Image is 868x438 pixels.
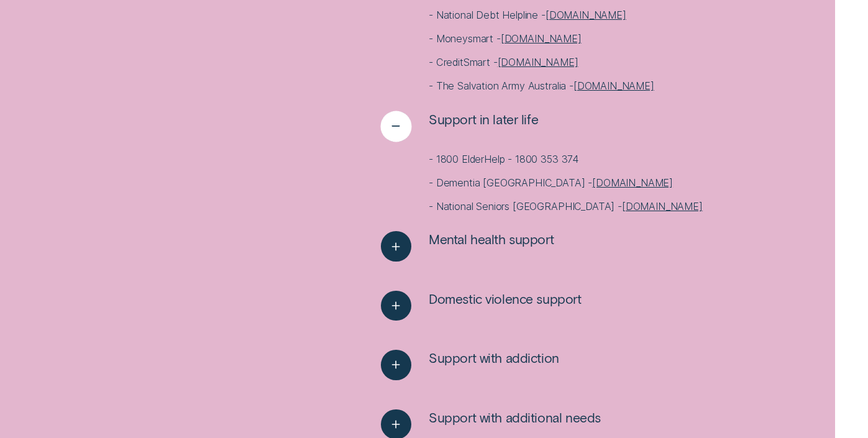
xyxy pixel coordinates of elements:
button: See more [381,231,554,262]
button: See more [381,350,559,380]
span: Support with addiction [429,350,559,366]
a: [DOMAIN_NAME] [622,200,703,212]
p: - The Salvation Army Australia - [429,80,654,93]
a: [DOMAIN_NAME] [498,56,578,68]
span: Support in later life [429,111,538,127]
p: - CreditSmart - [429,56,654,70]
p: - National Debt Helpline - [429,9,654,22]
p: - 1800 ElderHelp - 1800 353 374 [429,153,703,167]
span: Support with additional needs [429,409,601,426]
span: Domestic violence support [429,291,582,307]
a: [DOMAIN_NAME] [573,80,654,92]
a: [DOMAIN_NAME] [592,176,673,189]
p: - National Seniors [GEOGRAPHIC_DATA] - [429,200,703,214]
button: See less [381,111,538,142]
button: See more [381,291,581,321]
p: - Moneysmart - [429,32,654,46]
p: - Dementia [GEOGRAPHIC_DATA] - [429,176,703,190]
a: [DOMAIN_NAME] [546,9,626,21]
span: Mental health support [429,231,554,247]
a: [DOMAIN_NAME] [501,32,582,45]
